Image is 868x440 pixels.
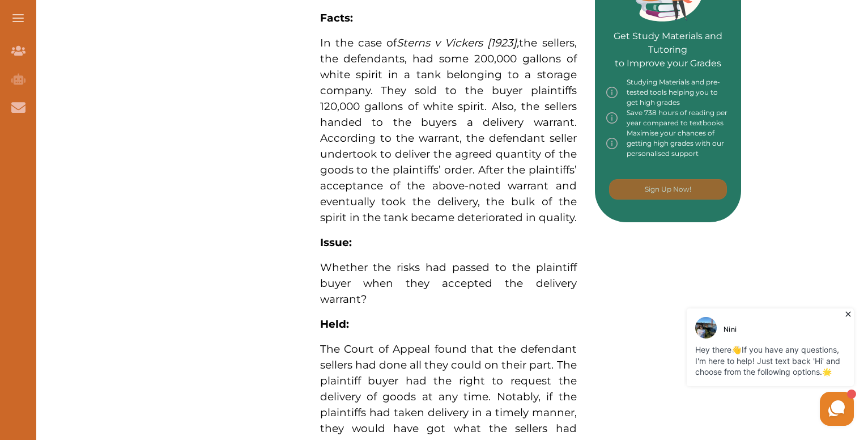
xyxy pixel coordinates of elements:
iframe: HelpCrunch [596,306,857,429]
em: , [397,36,519,49]
img: info-img [606,128,618,159]
div: Save 738 hours of reading per year compared to textbooks [606,108,730,128]
div: Maximise your chances of getting high grades with our personalised support [606,128,730,159]
span: In the case of the sellers, the defendants, had some 200,000 gallons of white spirit in a tank be... [320,36,577,224]
strong: Issue: [320,236,352,249]
strong: Facts: [320,11,353,24]
img: info-img [606,108,618,128]
iframe: Reviews Badge Ribbon Widget [609,268,824,294]
button: [object Object] [609,179,727,200]
img: info-img [606,77,618,108]
div: Studying Materials and pre-tested tools helping you to get high grades [606,77,730,108]
p: Sign Up Now! [645,184,691,194]
span: Whether the risks had passed to the plaintiff buyer when they accepted the delivery warrant? [320,261,577,306]
span: Sterns v Vickers [1923] [397,36,517,49]
strong: Held: [320,318,349,331]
